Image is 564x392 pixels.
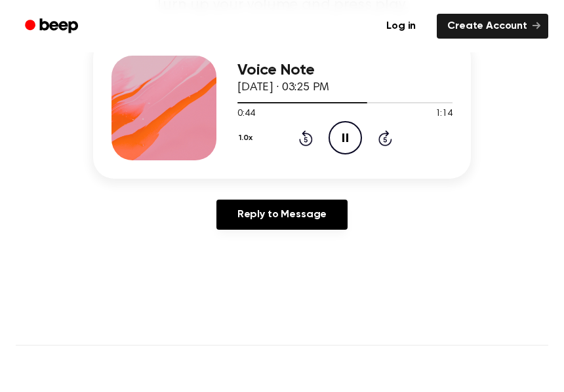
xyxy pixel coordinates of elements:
[237,107,254,121] span: 0:44
[437,14,548,39] a: Create Account
[435,107,453,121] span: 1:14
[16,14,90,39] a: Beep
[237,82,329,94] span: [DATE] · 03:25 PM
[216,200,348,230] a: Reply to Message
[237,62,453,79] h3: Voice Note
[373,11,429,41] a: Log in
[237,127,257,149] button: 1.0x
